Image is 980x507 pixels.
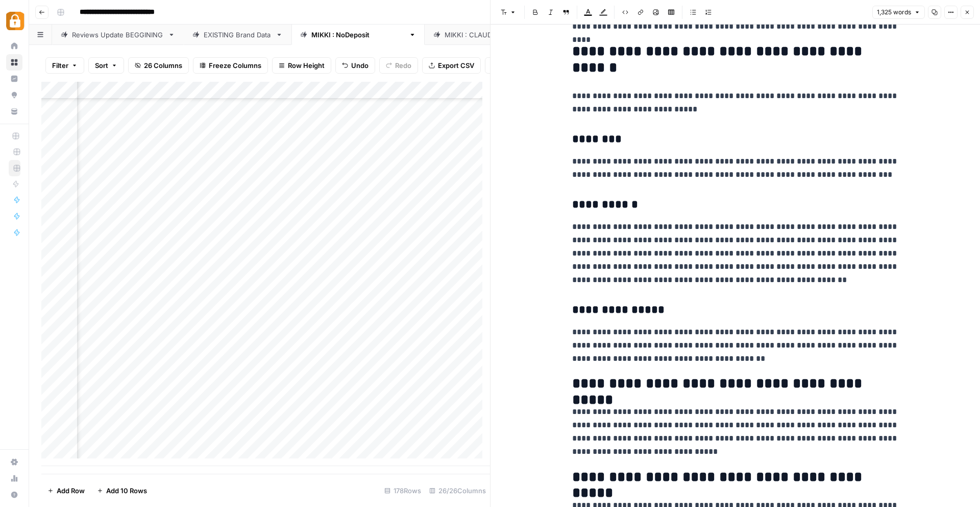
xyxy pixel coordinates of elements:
button: Freeze Columns [193,57,268,74]
a: Opportunities [6,87,22,103]
div: [PERSON_NAME] : [PERSON_NAME] [445,30,559,40]
div: Reviews Update BEGGINING [72,30,164,40]
a: Usage [6,470,22,487]
button: Help + Support [6,487,22,503]
span: 26 Columns [144,60,182,71]
a: Home [6,38,22,54]
span: Sort [95,60,108,71]
a: [PERSON_NAME] : [PERSON_NAME] [425,25,579,45]
span: Redo [395,60,411,71]
div: 26/26 Columns [425,482,490,499]
button: Undo [335,57,375,74]
button: 26 Columns [128,57,189,74]
div: EXISTING Brand Data [204,30,272,40]
a: Browse [6,54,22,71]
button: 1,325 words [872,6,925,19]
img: Adzz Logo [6,12,24,30]
span: Add Row [57,486,85,496]
a: Insights [6,71,22,87]
button: Row Height [272,57,331,74]
span: Row Height [288,60,325,71]
span: Freeze Columns [209,60,261,71]
span: Undo [351,60,369,71]
span: Export CSV [438,60,474,71]
button: Redo [379,57,418,74]
button: Add 10 Rows [91,482,153,499]
button: Export CSV [422,57,481,74]
a: [PERSON_NAME] : NoDeposit [291,25,425,45]
button: Add Row [41,482,91,499]
span: Filter [52,60,68,71]
a: Settings [6,454,22,470]
button: Filter [45,57,84,74]
div: 178 Rows [380,482,425,499]
span: 1,325 words [877,8,911,17]
a: Reviews Update BEGGINING [52,25,184,45]
div: [PERSON_NAME] : NoDeposit [311,30,405,40]
span: Add 10 Rows [106,486,147,496]
button: Sort [88,57,124,74]
a: Your Data [6,103,22,120]
button: Workspace: Adzz [6,8,22,34]
a: EXISTING Brand Data [184,25,291,45]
